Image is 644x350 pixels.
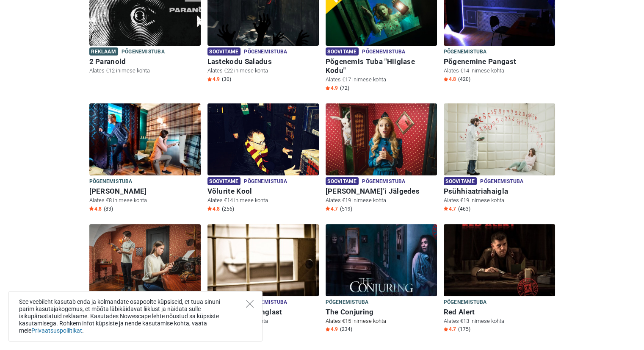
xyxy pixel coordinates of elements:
[8,291,263,342] div: See veebileht kasutab enda ja kolmandate osapoolte küpsiseid, et tuua sinuni parim kasutajakogemu...
[89,197,201,204] p: Alates €8 inimese kohta
[244,47,287,57] span: Põgenemistuba
[89,187,201,196] h6: [PERSON_NAME]
[207,177,241,185] span: Soovitame
[89,206,102,212] span: 4.8
[207,47,241,56] span: Soovitame
[207,317,319,325] p: Alates €11 inimese kohta
[207,67,319,75] p: Alates €22 inimese kohta
[480,177,523,186] span: Põgenemistuba
[104,206,113,212] span: (83)
[444,103,555,175] img: Psühhiaatriahaigla
[326,177,359,185] span: Soovitame
[458,326,470,333] span: (175)
[326,206,338,212] span: 4.7
[444,308,555,317] h6: Red Alert
[89,103,201,214] a: Sherlock Holmes Põgenemistuba [PERSON_NAME] Alates €8 inimese kohta Star4.8 (83)
[207,77,212,81] img: Star
[244,298,287,307] span: Põgenemistuba
[222,76,231,83] span: (30)
[207,224,319,335] a: Põgenemine Vanglast Soovitame Põgenemistuba Põgenemine Vanglast Alates €11 inimese kohta Star4.6 ...
[207,224,319,296] img: Põgenemine Vanglast
[326,308,437,317] h6: The Conjuring
[444,326,456,333] span: 4.7
[444,298,487,307] span: Põgenemistuba
[340,326,352,333] span: (234)
[207,206,212,211] img: Star
[326,206,330,211] img: Star
[444,76,456,83] span: 4.8
[326,326,338,333] span: 4.9
[89,47,118,56] span: Reklaam
[362,177,405,186] span: Põgenemistuba
[458,76,470,83] span: (420)
[207,57,319,66] h6: Lastekodu Saladus
[207,206,220,212] span: 4.8
[89,57,201,66] h6: 2 Paranoid
[326,224,437,296] img: The Conjuring
[444,67,555,75] p: Alates €14 inimese kohta
[326,327,330,331] img: Star
[326,317,437,325] p: Alates €15 inimese kohta
[246,300,254,308] button: Close
[89,103,201,175] img: Sherlock Holmes
[444,47,487,57] span: Põgenemistuba
[444,206,448,211] img: Star
[326,86,330,90] img: Star
[444,327,448,331] img: Star
[207,308,319,317] h6: Põgenemine Vanglast
[222,206,234,212] span: (256)
[326,57,437,75] h6: Põgenemis Tuba "Hiiglase Kodu"
[89,224,201,344] a: Baker Street 221 B Põgenemistuba [PERSON_NAME][GEOGRAPHIC_DATA] 221 B Alates €19 inimese kohta St...
[444,224,555,296] img: Red Alert
[31,327,82,334] a: Privaatsuspoliitikat
[326,224,437,335] a: The Conjuring Põgenemistuba The Conjuring Alates €15 inimese kohta Star4.9 (234)
[458,206,470,212] span: (463)
[326,103,437,214] a: Alice'i Jälgedes Soovitame Põgenemistuba [PERSON_NAME]'i Jälgedes Alates €19 inimese kohta Star4....
[89,224,201,296] img: Baker Street 221 B
[89,177,133,186] span: Põgenemistuba
[244,177,287,186] span: Põgenemistuba
[326,85,338,92] span: 4.9
[122,47,165,57] span: Põgenemistuba
[444,187,555,196] h6: Psühhiaatriahaigla
[207,103,319,175] img: Võlurite Kool
[207,187,319,196] h6: Võlurite Kool
[444,103,555,214] a: Psühhiaatriahaigla Soovitame Põgenemistuba Psühhiaatriahaigla Alates €19 inimese kohta Star4.7 (463)
[207,76,220,83] span: 4.9
[444,57,555,66] h6: Põgenemine Pangast
[340,206,352,212] span: (519)
[340,85,349,92] span: (72)
[326,103,437,175] img: Alice'i Jälgedes
[444,77,448,81] img: Star
[326,187,437,196] h6: [PERSON_NAME]'i Jälgedes
[326,298,369,307] span: Põgenemistuba
[444,177,477,185] span: Soovitame
[444,197,555,204] p: Alates €19 inimese kohta
[444,317,555,325] p: Alates €13 inimese kohta
[207,197,319,204] p: Alates €14 inimese kohta
[444,206,456,212] span: 4.7
[444,224,555,335] a: Red Alert Põgenemistuba Red Alert Alates €13 inimese kohta Star4.7 (175)
[326,47,359,56] span: Soovitame
[89,206,94,211] img: Star
[326,76,437,83] p: Alates €17 inimese kohta
[326,197,437,204] p: Alates €19 inimese kohta
[207,103,319,214] a: Võlurite Kool Soovitame Põgenemistuba Võlurite Kool Alates €14 inimese kohta Star4.8 (256)
[89,67,201,75] p: Alates €12 inimese kohta
[362,47,405,57] span: Põgenemistuba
